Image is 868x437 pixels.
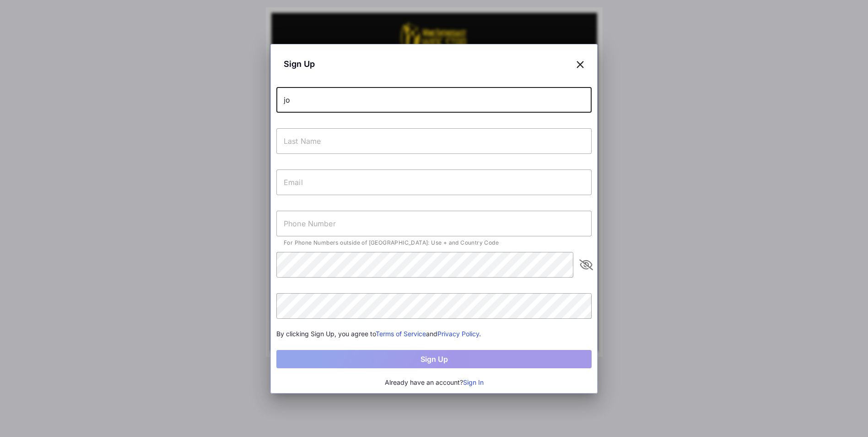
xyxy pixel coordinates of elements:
i: appended action [581,259,592,270]
a: Privacy Policy [437,330,479,338]
button: Sign Up [276,350,592,368]
input: Email [276,169,592,195]
input: Phone Number [276,211,592,236]
a: Terms of Service [376,330,426,338]
span: For Phone Numbers outside of [GEOGRAPHIC_DATA]: Use + and Country Code [284,239,499,246]
input: Last Name [276,128,592,154]
div: Already have an account? [276,377,592,388]
div: By clicking Sign Up, you agree to and . [276,329,592,339]
button: Sign In [463,377,484,388]
input: First Name [276,87,592,113]
span: Sign Up [284,58,315,70]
